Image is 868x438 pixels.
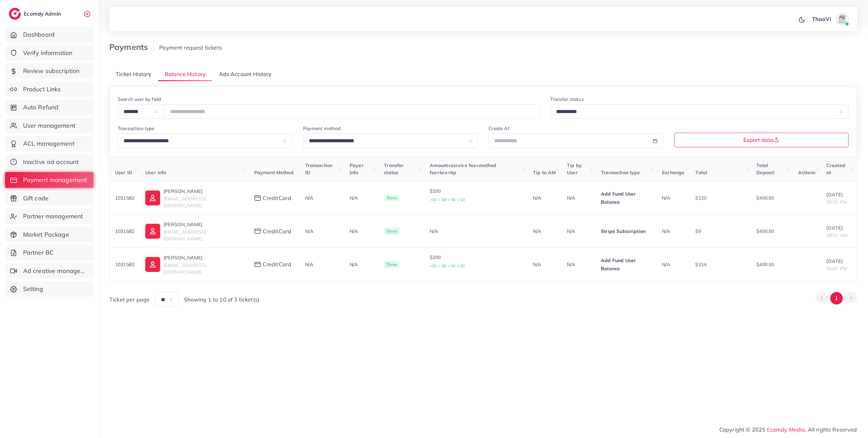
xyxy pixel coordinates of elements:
[9,8,21,20] img: logo
[567,260,590,269] p: N/A
[696,260,746,269] p: $214
[830,292,843,305] button: Go to page 1
[164,187,243,195] p: [PERSON_NAME]
[254,229,261,234] img: payment
[23,139,74,148] span: ACL management
[384,261,400,268] span: Done
[350,194,373,202] p: N/A
[601,169,640,176] span: Transaction type
[808,12,852,26] a: ThaoViavatar
[757,227,787,235] p: $400.50
[23,85,61,94] span: Product Links
[430,162,497,175] span: Amount+service fee+method fee+tax+tip
[159,44,222,51] span: Payment request tickets
[430,228,522,235] div: N/A
[350,162,364,175] span: Payer Info
[23,158,79,166] span: Inactive ad account
[164,262,206,275] span: [EMAIL_ADDRESS][DOMAIN_NAME]
[826,224,851,232] p: [DATE]
[5,208,93,224] a: Partner management
[826,199,847,205] span: 06:51 PM
[305,162,333,175] span: Transaction ID
[145,257,160,272] img: ic-user-info.36bf1079.svg
[254,195,261,201] img: payment
[263,260,292,268] span: creditCard
[23,230,69,239] span: Market Package
[23,194,49,203] span: Gift code
[384,195,400,202] span: Done
[164,229,206,242] span: [EMAIL_ADDRESS][DOMAIN_NAME]
[23,121,75,130] span: User management
[350,227,373,235] p: N/A
[5,245,93,260] a: Partner BC
[533,260,556,269] p: N/A
[305,195,313,201] span: N/A
[5,263,93,279] a: Ad creative management
[767,426,805,433] a: Ecomdy Media
[757,162,775,175] span: Total Deposit
[254,262,261,268] img: payment
[826,266,847,272] span: 05:07 PM
[430,187,522,204] p: $200
[430,263,465,268] small: +$0 + $8 + $6 + $0
[805,425,857,434] span: , All rights Reserved
[5,136,93,151] a: ACL management
[812,15,831,23] p: ThaoVi
[567,162,582,175] span: Tip by User
[757,194,787,202] p: $400.50
[5,172,93,188] a: Payment management
[145,169,166,176] span: User info
[601,256,651,273] p: Add Fund User Balance
[109,296,150,304] span: Ticket per page
[5,27,93,42] a: Dashboard
[115,260,134,269] p: 1031582
[24,11,63,17] h2: Ecomdy Admin
[5,154,93,170] a: Inactive ad account
[165,70,206,78] span: Balance History
[145,224,160,239] img: ic-user-info.36bf1079.svg
[23,267,88,275] span: Ad creative management
[601,227,651,235] p: Stripe Subscription
[5,190,93,206] a: Gift code
[23,176,87,184] span: Payment management
[145,190,160,205] img: ic-user-info.36bf1079.svg
[662,195,670,201] span: N/A
[303,125,340,132] label: Payment method
[430,197,465,202] small: +$6 + $8 + $6 + $0
[219,70,272,78] span: Ads Account History
[23,103,59,112] span: Auto Refund
[164,196,206,208] span: [EMAIL_ADDRESS][DOMAIN_NAME]
[384,162,404,175] span: Transfer status
[489,125,510,132] label: Create At
[551,96,584,103] label: Transfer status
[254,169,294,176] span: Payment Method
[601,190,651,206] p: Add Fund User Balance
[5,81,93,97] a: Product Links
[5,63,93,79] a: Review subscription
[696,169,707,176] span: Total
[350,260,373,269] p: N/A
[567,194,590,202] p: N/A
[115,227,134,235] p: 1031582
[109,42,154,52] h3: Payments
[115,169,132,176] span: User ID
[826,190,851,199] p: [DATE]
[5,227,93,242] a: Market Package
[115,194,134,202] p: 1031582
[23,285,43,293] span: Setting
[384,227,400,235] span: Done
[23,67,80,75] span: Review subscription
[184,296,259,304] span: Showing 1 to 10 of 3 ticket(s)
[662,169,684,176] span: Exchange
[5,45,93,61] a: Verify information
[826,232,847,238] span: 08:01 AM
[164,220,243,229] p: [PERSON_NAME]
[430,253,522,270] p: $200
[116,70,151,78] span: Ticket History
[533,194,556,202] p: N/A
[696,194,746,202] p: $220
[826,162,845,175] span: Created at
[305,228,313,234] span: N/A
[719,425,857,434] span: Copyright © 2025
[23,30,55,39] span: Dashboard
